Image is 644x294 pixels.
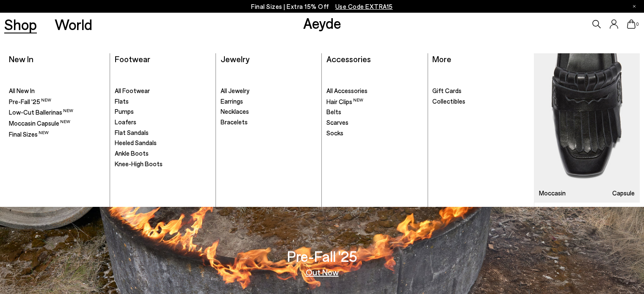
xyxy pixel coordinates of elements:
[221,97,317,106] a: Earrings
[221,107,249,115] span: Necklaces
[335,3,393,10] span: Navigate to /collections/ss25-final-sizes
[251,1,393,12] p: Final Sizes | Extra 15% Off
[326,118,348,126] span: Scarves
[303,14,341,32] a: Aeyde
[115,149,149,157] span: Ankle Boots
[432,87,529,95] a: Gift Cards
[326,108,341,115] span: Belts
[9,98,51,105] span: Pre-Fall '25
[115,97,211,106] a: Flats
[432,97,529,106] a: Collectibles
[115,87,211,95] a: All Footwear
[9,87,105,95] a: All New In
[115,139,157,146] span: Heeled Sandals
[221,118,248,126] span: Bracelets
[432,87,462,94] span: Gift Cards
[326,129,343,137] span: Socks
[612,190,635,196] h3: Capsule
[9,108,105,117] a: Low-Cut Ballerinas
[115,160,211,168] a: Knee-High Boots
[627,19,636,29] a: 0
[115,54,150,64] a: Footwear
[9,119,70,127] span: Moccasin Capsule
[115,118,211,126] a: Loafers
[9,54,33,64] a: New In
[115,149,211,158] a: Ankle Boots
[115,129,149,136] span: Flat Sandals
[115,87,150,94] span: All Footwear
[115,107,211,116] a: Pumps
[221,107,317,116] a: Necklaces
[534,53,640,202] a: Moccasin Capsule
[432,97,465,105] span: Collectibles
[221,87,317,95] a: All Jewelry
[326,87,368,94] span: All Accessories
[534,53,640,202] img: Mobile_e6eede4d-78b8-4bd1-ae2a-4197e375e133_900x.jpg
[115,118,136,126] span: Loafers
[221,87,249,94] span: All Jewelry
[115,160,163,168] span: Knee-High Boots
[115,129,211,137] a: Flat Sandals
[287,249,357,264] h3: Pre-Fall '25
[432,54,451,64] a: More
[9,130,49,138] span: Final Sizes
[9,87,35,94] span: All New In
[115,139,211,147] a: Heeled Sandals
[9,130,105,139] a: Final Sizes
[115,97,129,105] span: Flats
[4,17,37,32] a: Shop
[326,97,423,106] a: Hair Clips
[326,118,423,127] a: Scarves
[326,87,423,95] a: All Accessories
[221,54,249,64] a: Jewelry
[326,129,423,137] a: Socks
[326,54,371,64] a: Accessories
[221,118,317,126] a: Bracelets
[306,268,339,276] a: Out Now
[9,97,105,106] a: Pre-Fall '25
[326,98,363,105] span: Hair Clips
[115,107,134,115] span: Pumps
[9,119,105,128] a: Moccasin Capsule
[636,22,640,27] span: 0
[326,108,423,116] a: Belts
[539,190,566,196] h3: Moccasin
[55,17,92,32] a: World
[221,97,243,105] span: Earrings
[9,108,73,116] span: Low-Cut Ballerinas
